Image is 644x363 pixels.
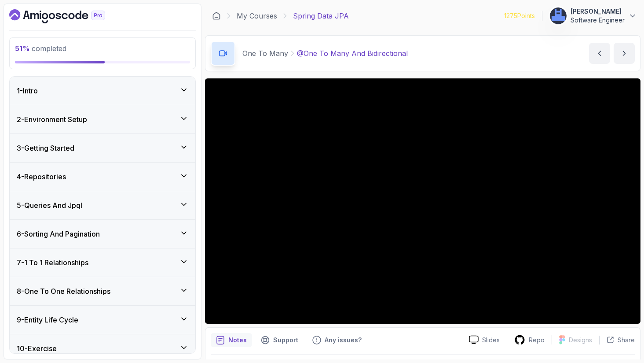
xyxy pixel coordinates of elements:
h3: 1 - Intro [17,85,38,96]
p: Any issues? [325,336,362,344]
button: 6-Sorting And Pagination [10,220,195,248]
h3: 8 - One To One Relationships [17,286,110,296]
h3: 7 - 1 To 1 Relationships [17,257,88,268]
a: Dashboard [9,9,125,23]
button: 5-Queries And Jpql [10,191,195,219]
span: 51 % [15,44,30,53]
span: completed [15,44,66,53]
iframe: 4 - @One to Many and Bidirectional [205,78,640,324]
a: Dashboard [212,11,221,20]
p: Software Engineer [571,16,625,25]
p: Share [618,336,635,344]
p: Slides [482,336,500,344]
a: Repo [507,334,552,345]
button: notes button [211,333,252,347]
h3: 2 - Environment Setup [17,114,87,125]
p: One To Many [242,48,288,59]
p: Notes [228,336,247,344]
button: previous content [589,43,610,64]
button: 9-Entity Life Cycle [10,306,195,334]
button: 4-Repositories [10,163,195,191]
h3: 6 - Sorting And Pagination [17,229,100,239]
p: 1275 Points [504,11,535,20]
p: Designs [569,336,592,344]
button: Share [599,336,635,344]
button: 3-Getting Started [10,134,195,162]
p: [PERSON_NAME] [571,7,625,16]
h3: 4 - Repositories [17,171,66,182]
p: Repo [529,336,545,344]
button: Support button [256,333,304,347]
button: 7-1 To 1 Relationships [10,248,195,277]
button: Feedback button [307,333,367,347]
button: 2-Environment Setup [10,105,195,133]
p: Spring Data JPA [293,11,349,21]
p: Support [273,336,298,344]
button: user profile image[PERSON_NAME]Software Engineer [549,7,637,25]
button: 8-One To One Relationships [10,277,195,305]
button: 1-Intro [10,77,195,105]
a: Slides [462,335,507,344]
p: @One To Many And Bidirectional [297,48,408,59]
img: user profile image [550,7,567,24]
a: My Courses [237,11,277,21]
h3: 5 - Queries And Jpql [17,200,82,211]
button: 10-Exercise [10,334,195,363]
h3: 3 - Getting Started [17,143,74,153]
button: next content [614,43,635,64]
h3: 9 - Entity Life Cycle [17,315,78,325]
h3: 10 - Exercise [17,343,57,354]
